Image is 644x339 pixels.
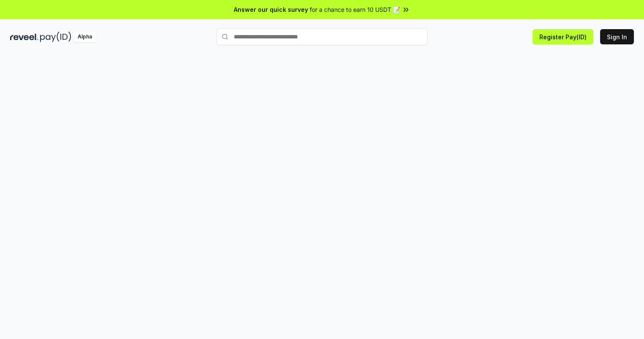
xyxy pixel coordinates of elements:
[40,32,71,42] img: pay_id
[73,32,97,42] div: Alpha
[10,32,38,42] img: reveel_dark
[600,29,634,44] button: Sign In
[533,29,593,44] button: Register Pay(ID)
[310,5,400,14] span: for a chance to earn 10 USDT 📝
[234,5,308,14] span: Answer our quick survey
